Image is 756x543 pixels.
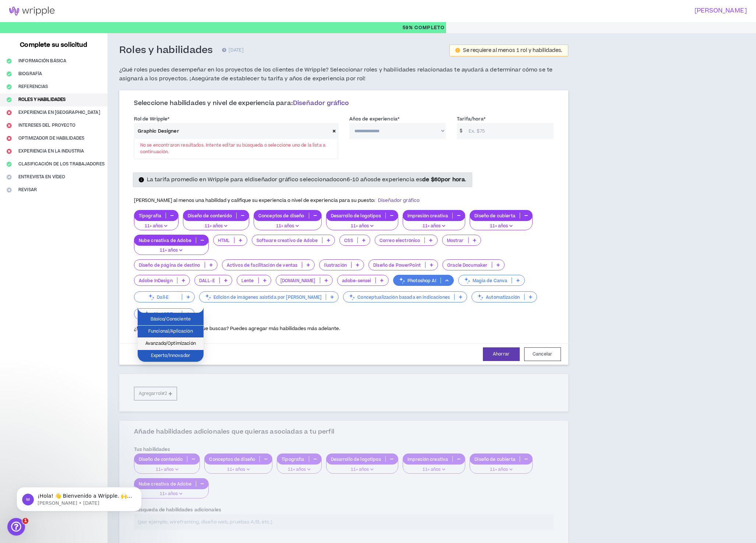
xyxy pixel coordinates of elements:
font: Diseño de contenido [188,213,232,219]
font: 11+ años [276,223,294,229]
font: Biografía [18,71,42,77]
font: [PERSON_NAME] [695,6,747,15]
font: CSS [344,238,353,244]
font: 1 [24,518,27,524]
font: Nube creativa de Adobe [139,238,191,244]
font: La tarifa promedio en Wripple para el [147,176,250,183]
font: ¿Qué roles puedes desempeñar en los proyectos de los clientes de Wripple? Seleccionar roles y hab... [119,66,552,83]
input: Ex. $75 [465,123,553,139]
button: Cancelar [524,347,561,361]
font: Conceptos de diseño [258,213,304,219]
font: 11+ años [423,223,441,229]
button: 11+ años [403,217,466,231]
font: Desarrollo de logotipos [331,213,381,219]
font: de experiencia es [374,176,422,183]
font: Diseño de cubierta [474,213,515,219]
font: [DOMAIN_NAME] [280,278,315,284]
font: Ilustración [324,262,347,269]
font: ¿Cómo podemos ayudar? [15,65,110,90]
font: Adobe InDesign [139,278,173,284]
font: Tarifa/hora [457,116,484,122]
font: ChatGPT [153,311,173,318]
font: Avanzado/Optimización [145,340,196,347]
button: 11+ años [326,217,398,231]
div: Envíanos un mensajeEstaremos nuevamente en línea más tarde [DATE]. [7,99,140,135]
font: Complete su solicitud [20,41,87,49]
font: [PERSON_NAME] al menos una habilidad y califique su experiencia o nivel de experiencia para su pu... [134,197,375,204]
button: Mensajes [49,230,98,259]
font: diseñador gráfico seleccionado [250,176,336,183]
font: Tipografía [139,213,161,219]
font: 11+ años [351,223,369,229]
font: 60 [434,176,441,183]
button: 11+ años [470,217,533,231]
button: 11+ años [183,217,249,231]
font: . [465,176,466,183]
img: logo [15,14,28,26]
font: Diseñador gráfico [293,99,349,108]
font: Envíanos un mensaje [15,106,77,112]
font: Dall·E [157,294,169,301]
button: Ahorrar [483,347,520,361]
font: 11+ años [490,223,508,229]
font: Rol de Wripple [134,116,168,122]
font: Correo electrónico [379,238,420,244]
font: Magia de Canva [473,278,508,284]
button: 11+ años [134,217,179,231]
font: HTML [218,238,230,244]
font: Edición de imágenes asistida por [PERSON_NAME] [213,294,321,301]
font: 59% [403,24,413,31]
font: Diseño de página de destino [139,262,200,269]
font: de $ [422,176,434,183]
font: Activos de facilitación de ventas [227,262,298,269]
span: círculo de exclamación [455,48,460,53]
font: Funcional/Aplicación [148,328,193,334]
font: 6-10 años [347,176,374,183]
font: Diseñador gráfico [378,197,420,204]
font: [DATE] [229,47,244,53]
font: Estaremos nuevamente en línea más tarde [DATE]. [15,114,111,127]
input: (por ejemplo, experiencia de usuario, visual y UI, gestión de proyectos técnica, etc.) [134,123,330,139]
font: Automatización [486,294,520,301]
iframe: Chat en vivo de Intercom [7,518,25,536]
font: Se requiere al menos 1 rol y habilidades. [463,47,562,54]
font: Referencias [18,84,48,90]
iframe: Mensaje de notificaciones del intercomunicador [6,472,153,523]
button: 11+ años [134,241,209,255]
div: Imagen de perfil de Gabriella [100,12,115,27]
font: Años de experiencia [349,116,398,122]
font: 11+ años [205,223,223,229]
font: Ayuda [115,248,131,254]
font: DALL-E [199,278,215,284]
font: Ahorrar [493,351,509,357]
font: Información básica [18,58,66,64]
font: 11+ años [145,223,163,229]
font: Experto/Innovador [151,353,190,359]
font: Mostrar [447,238,464,244]
button: 11+ años [254,217,322,231]
font: Cancelar [533,351,552,357]
font: Completo [414,24,445,31]
font: Oracle Documaker [447,262,487,269]
font: ¿No encuentras la habilidad que buscas? Puedes agregar más habilidades más adelante. [134,325,340,332]
font: con [336,176,346,183]
font: Diseño de PowerPoint [373,262,421,269]
font: GRAMO [93,15,121,24]
font: Lente [241,278,254,284]
font: 11+ años [160,247,178,253]
font: Hogar [16,248,33,254]
img: Imagen de perfil de Morgan [86,12,101,27]
font: [PERSON_NAME] ! [15,52,119,64]
font: Software creativo de Adobe [257,238,318,244]
font: $ [460,128,462,134]
font: Roles y habilidades [119,43,213,57]
font: Seleccione habilidades y nivel de experiencia para: [134,99,293,108]
span: círculo de información [139,177,144,182]
button: Ayuda [98,230,147,259]
font: Mensajes [61,248,85,254]
font: por hora [441,176,465,183]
